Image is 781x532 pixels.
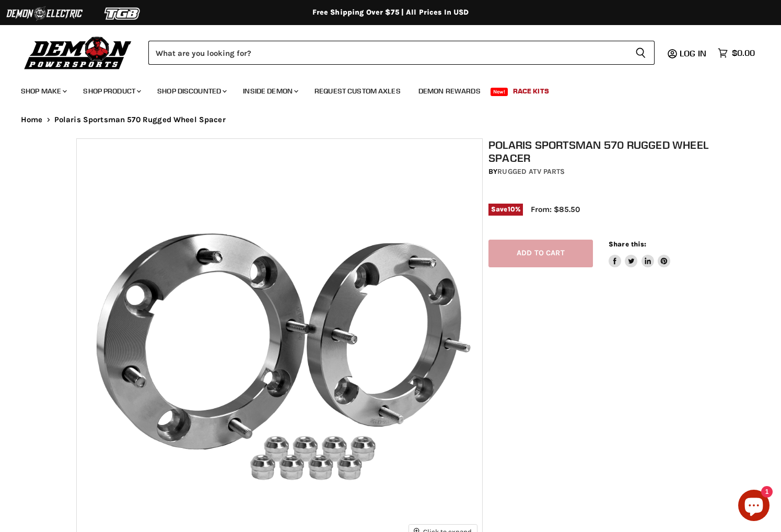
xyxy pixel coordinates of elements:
input: Search [148,41,627,65]
span: 10 [508,205,515,213]
img: Demon Electric Logo 2 [5,4,84,23]
a: Race Kits [505,80,557,102]
span: Log in [680,48,706,58]
a: Rugged ATV Parts [497,167,565,176]
a: Log in [675,49,713,58]
a: Shop Product [75,80,147,102]
span: $0.00 [732,48,755,58]
ul: Main menu [13,76,752,102]
a: Shop Make [13,80,73,102]
a: Inside Demon [235,80,305,102]
span: Polaris Sportsman 570 Rugged Wheel Spacer [54,115,226,124]
span: New! [491,88,508,96]
inbox-online-store-chat: Shopify online store chat [735,490,773,524]
div: by [488,166,710,178]
span: Share this: [609,240,646,248]
img: TGB Logo 2 [84,4,162,23]
img: Demon Powersports [21,34,135,71]
form: Product [148,41,655,65]
a: Demon Rewards [411,80,488,102]
a: Shop Discounted [149,80,233,102]
aside: Share this: [609,240,671,267]
span: Save % [488,204,523,215]
a: Request Custom Axles [307,80,409,102]
a: Home [21,115,43,124]
span: From: $85.50 [531,205,580,214]
a: $0.00 [713,45,760,61]
button: Search [627,41,655,65]
h1: Polaris Sportsman 570 Rugged Wheel Spacer [488,138,710,164]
